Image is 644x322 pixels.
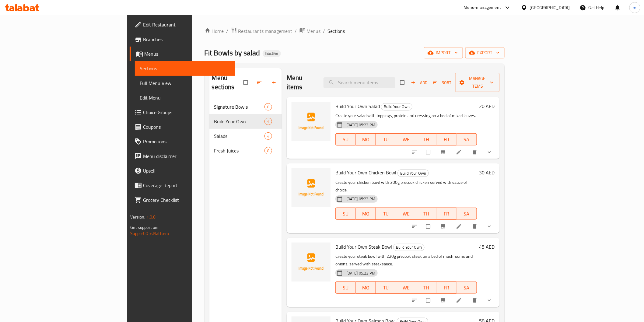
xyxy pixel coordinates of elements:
[358,283,373,292] span: MO
[335,208,356,220] button: SU
[411,79,427,86] span: Add
[378,135,394,144] span: TU
[140,79,230,87] span: Full Menu View
[338,135,353,144] span: SU
[456,149,463,155] a: Edit menu item
[356,282,376,294] button: MO
[456,297,463,303] a: Edit menu item
[436,282,457,294] button: FR
[422,295,435,306] span: Select to update
[419,283,434,292] span: TH
[324,77,395,88] input: search
[209,129,282,143] div: Salads4
[130,32,235,47] a: Branches
[429,49,458,57] span: import
[143,36,230,43] span: Branches
[483,145,497,159] button: show more
[429,78,455,87] span: Sort items
[338,283,353,292] span: SU
[408,294,422,307] button: sort-choices
[335,253,477,268] p: Create your steak bowl with 220g precook steak on a bed of mushrooms and onions, served with stea...
[238,27,292,35] span: Restaurants management
[530,4,570,11] div: [GEOGRAPHIC_DATA]
[408,145,422,159] button: sort-choices
[376,208,396,220] button: TU
[455,73,499,92] button: Manage items
[130,223,158,231] span: Get support on:
[140,94,230,101] span: Edit Menu
[130,149,235,163] a: Menu disclaimer
[209,97,282,160] nav: Menu sections
[422,146,435,158] span: Select to update
[436,294,451,307] button: Branch-specific-item
[408,220,422,233] button: sort-choices
[264,147,272,154] div: items
[328,27,345,35] span: Sections
[436,145,451,159] button: Branch-specific-item
[409,78,429,87] span: Add item
[130,193,235,207] a: Grocery Checklist
[436,220,451,233] button: Branch-specific-item
[436,208,457,220] button: FR
[335,282,356,294] button: SU
[397,170,429,177] div: Build Your Own
[143,21,230,28] span: Edit Restaurant
[486,297,492,303] svg: Show Choices
[356,208,376,220] button: MO
[433,79,451,86] span: Sort
[419,135,434,144] span: TH
[439,135,454,144] span: FR
[393,244,425,251] div: Build Your Own
[479,168,495,177] h6: 30 AED
[214,132,264,140] span: Salads
[264,132,272,140] div: items
[265,148,272,154] span: 8
[214,147,264,154] span: Fresh Juices
[214,118,264,125] div: Build Your Own
[381,103,412,110] span: Build Your Own
[335,133,356,145] button: SU
[143,167,230,174] span: Upsell
[130,134,235,149] a: Promotions
[459,209,474,218] span: SA
[265,133,272,139] span: 4
[130,120,235,134] a: Coupons
[143,138,230,145] span: Promotions
[468,145,483,159] button: delete
[399,209,414,218] span: WE
[264,103,272,110] div: items
[378,283,394,292] span: TU
[205,27,505,35] nav: breadcrumb
[214,103,264,110] span: Signature Bowls
[398,170,429,177] span: Build Your Own
[287,73,316,92] h2: Menu items
[356,133,376,145] button: MO
[436,133,457,145] button: FR
[130,17,235,32] a: Edit Restaurant
[323,27,325,35] li: /
[338,209,353,218] span: SU
[431,78,453,87] button: Sort
[335,179,477,194] p: Create your chicken bowl with 200g precook chicken served with sauce of choice.
[292,243,331,282] img: Build Your Own Steak Bowl
[439,283,454,292] span: FR
[130,163,235,178] a: Upsell
[479,243,495,251] h6: 45 AED
[416,208,436,220] button: TH
[470,49,500,57] span: export
[307,27,321,35] span: Menus
[464,4,501,11] div: Menu-management
[130,178,235,193] a: Coverage Report
[130,213,145,221] span: Version:
[381,103,412,110] div: Build Your Own
[143,109,230,116] span: Choice Groups
[299,27,321,35] a: Menus
[143,123,230,131] span: Coupons
[396,208,416,220] button: WE
[424,47,463,58] button: import
[335,102,380,111] span: Build Your Own Salad
[376,282,396,294] button: TU
[419,209,434,218] span: TH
